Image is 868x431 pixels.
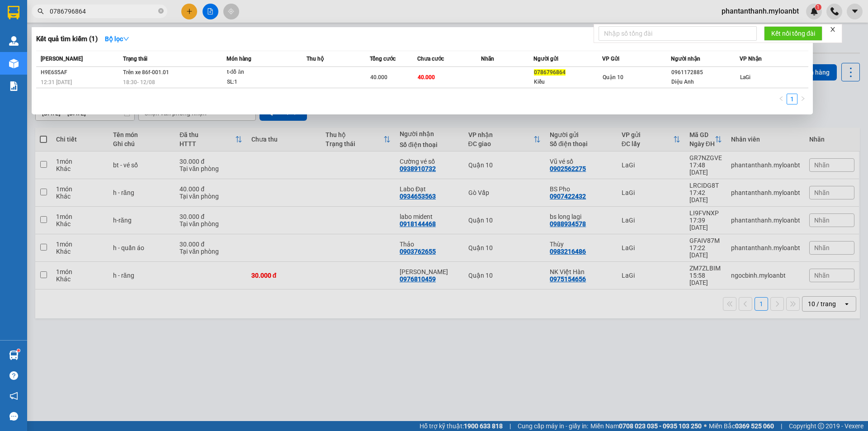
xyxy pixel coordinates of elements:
input: Nhập số tổng đài [599,26,757,41]
span: 18:30 - 12/08 [123,79,155,85]
div: H9E6S5AF [41,68,120,77]
div: SL: 1 [227,77,295,87]
a: 1 [787,94,797,104]
span: Chưa cước [417,56,444,62]
span: Người gửi [533,56,558,62]
span: Trạng thái [123,56,147,62]
span: close-circle [158,7,164,16]
span: right [800,96,806,101]
span: Trên xe 86f-001.01 [123,69,169,76]
li: Previous Page [776,94,787,104]
div: Kiều [534,77,602,87]
span: Món hàng [226,56,251,62]
span: Quận 10 [603,74,623,81]
span: Người nhận [671,56,700,62]
li: 1 [787,94,797,104]
img: logo-vxr [8,6,19,19]
span: Thu hộ [307,56,324,62]
sup: 1 [17,349,20,352]
img: warehouse-icon [9,36,19,46]
span: 40.000 [418,74,435,81]
span: close [830,26,836,33]
button: Bộ lọcdown [98,32,137,46]
div: t-đồ ăn [227,67,295,77]
span: LaGi [740,74,750,81]
span: notification [9,392,18,400]
img: solution-icon [9,81,19,91]
span: left [778,96,784,101]
span: question-circle [9,371,18,380]
span: down [123,36,129,42]
button: left [776,94,787,104]
button: Kết nối tổng đài [764,26,822,41]
div: Diệu Anh [671,77,739,87]
li: Next Page [797,94,808,104]
button: right [797,94,808,104]
span: 0786796864 [534,69,566,76]
span: close-circle [158,8,164,14]
span: Kết nối tổng đài [771,28,815,38]
span: [PERSON_NAME] [41,56,83,62]
span: message [9,412,18,421]
span: search [38,8,44,14]
input: Tìm tên, số ĐT hoặc mã đơn [50,6,156,16]
div: 0961172885 [671,68,739,77]
span: Tổng cước [370,56,396,62]
span: VP Nhận [740,56,762,62]
img: warehouse-icon [9,350,19,360]
span: 12:31 [DATE] [41,79,72,85]
h3: Kết quả tìm kiếm ( 1 ) [36,34,98,44]
span: Nhãn [481,56,494,62]
span: VP Gửi [602,56,619,62]
span: 40.000 [370,74,387,81]
strong: Bộ lọc [105,35,129,43]
img: warehouse-icon [9,59,19,68]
